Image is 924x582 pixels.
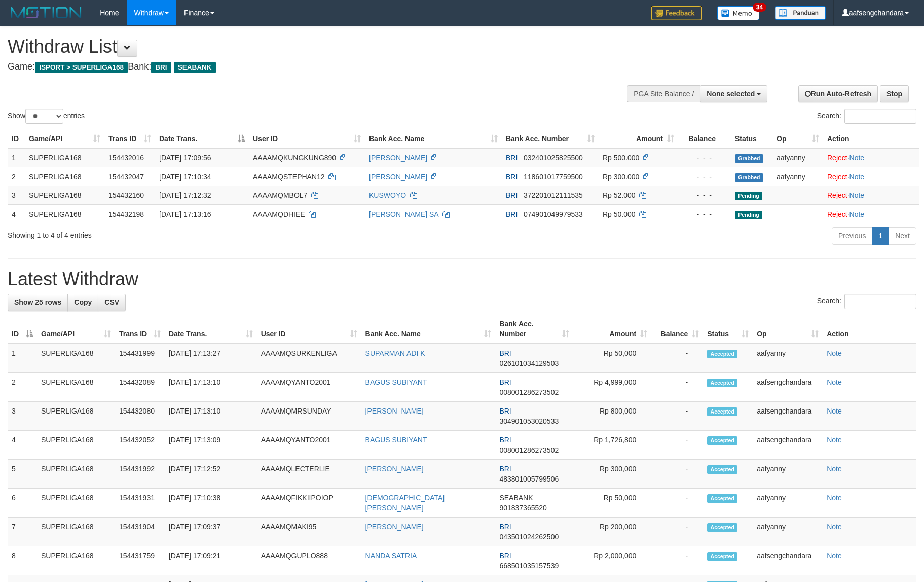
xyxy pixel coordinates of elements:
[753,546,823,575] td: aafsengchandara
[25,129,104,148] th: Game/API: activate to sort column ascending
[37,373,115,402] td: SUPERLIGA168
[165,315,257,344] th: Date Trans.: activate to sort column ascending
[707,436,737,445] span: Accepted
[827,436,842,444] a: Note
[159,210,211,218] span: [DATE] 17:13:16
[8,546,37,575] td: 8
[823,129,919,148] th: Action
[8,37,606,57] h1: Withdraw List
[827,154,847,162] a: Reject
[499,533,559,541] span: Copy 043501024262500 to clipboard
[165,402,257,431] td: [DATE] 17:13:10
[37,344,115,373] td: SUPERLIGA168
[524,191,583,199] span: Copy 372201012111535 to clipboard
[74,298,92,306] span: Copy
[627,85,700,102] div: PGA Site Balance /
[257,373,361,402] td: AAAAMQYANTO2001
[707,523,737,532] span: Accepted
[651,518,703,546] td: -
[717,6,760,20] img: Button%20Memo.svg
[603,191,636,199] span: Rp 52.000
[257,402,361,431] td: AAAAMQMRSUNDAY
[37,546,115,575] td: SUPERLIGA168
[827,191,847,199] a: Reject
[25,186,104,204] td: SUPERLIGA168
[872,227,889,245] a: 1
[817,109,916,124] label: Search:
[104,298,119,306] span: CSV
[8,518,37,546] td: 7
[753,518,823,546] td: aafyanny
[8,148,25,167] td: 1
[651,546,703,575] td: -
[108,191,144,199] span: 154432160
[8,431,37,460] td: 4
[827,465,842,473] a: Note
[8,344,37,373] td: 1
[889,227,916,245] a: Next
[753,373,823,402] td: aafsengchandara
[573,546,651,575] td: Rp 2,000,000
[603,154,639,162] span: Rp 500.000
[249,129,365,148] th: User ID: activate to sort column ascending
[115,518,165,546] td: 154431904
[880,85,909,102] a: Stop
[165,489,257,518] td: [DATE] 17:10:38
[257,546,361,575] td: AAAAMQGUPLO888
[651,344,703,373] td: -
[155,129,249,148] th: Date Trans.: activate to sort column descending
[753,344,823,373] td: aafyanny
[174,62,216,73] span: SEABANK
[798,85,878,102] a: Run Auto-Refresh
[700,85,767,102] button: None selected
[753,402,823,431] td: aafsengchandara
[775,6,826,20] img: panduan.png
[253,173,325,181] span: AAAAMQSTEPHAN12
[159,191,211,199] span: [DATE] 17:12:32
[67,294,98,311] a: Copy
[573,315,651,344] th: Amount: activate to sort column ascending
[844,294,916,309] input: Search:
[682,172,727,182] div: - - -
[573,344,651,373] td: Rp 50,000
[115,402,165,431] td: 154432080
[495,315,573,344] th: Bank Acc. Number: activate to sort column ascending
[115,546,165,575] td: 154431759
[8,109,85,124] label: Show entries
[499,378,511,386] span: BRI
[369,210,438,218] a: [PERSON_NAME] SA
[707,90,755,98] span: None selected
[573,373,651,402] td: Rp 4,999,000
[707,407,737,416] span: Accepted
[573,518,651,546] td: Rp 200,000
[707,465,737,474] span: Accepted
[731,129,772,148] th: Status
[165,518,257,546] td: [DATE] 17:09:37
[499,407,511,415] span: BRI
[772,129,823,148] th: Op: activate to sort column ascending
[827,552,842,560] a: Note
[499,417,559,425] span: Copy 304901053020533 to clipboard
[253,210,305,218] span: AAAAMQDHIEE
[159,173,211,181] span: [DATE] 17:10:34
[499,446,559,454] span: Copy 008001286273502 to clipboard
[827,407,842,415] a: Note
[827,494,842,502] a: Note
[257,431,361,460] td: AAAAMQYANTO2001
[115,315,165,344] th: Trans ID: activate to sort column ascending
[707,350,737,358] span: Accepted
[817,294,916,309] label: Search:
[753,315,823,344] th: Op: activate to sort column ascending
[827,378,842,386] a: Note
[735,173,763,182] span: Grabbed
[573,489,651,518] td: Rp 50,000
[844,109,916,124] input: Search:
[753,460,823,489] td: aafyanny
[753,431,823,460] td: aafsengchandara
[735,192,762,200] span: Pending
[682,209,727,219] div: - - -
[651,373,703,402] td: -
[651,402,703,431] td: -
[37,315,115,344] th: Game/API: activate to sort column ascending
[506,191,518,199] span: BRI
